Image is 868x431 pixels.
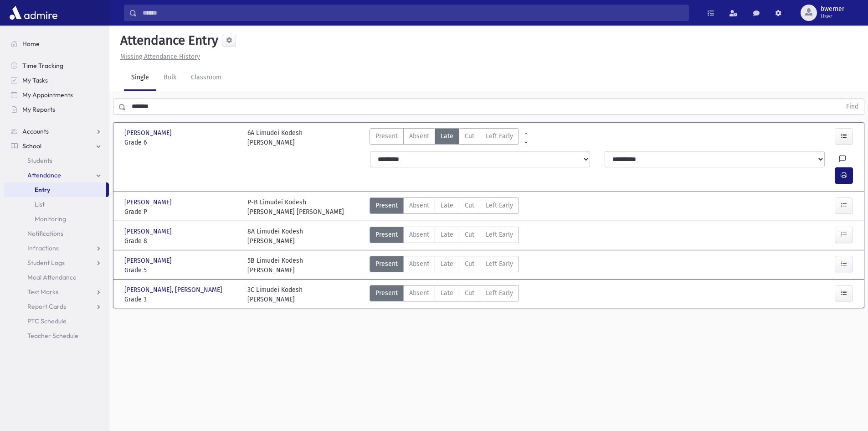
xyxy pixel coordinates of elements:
span: Left Early [486,201,513,210]
a: Notifications [4,226,109,241]
a: Students [4,153,109,168]
a: Report Cards [4,299,109,314]
span: Left Early [486,259,513,269]
span: Teacher Schedule [27,332,78,340]
span: Late [441,201,453,210]
span: Monitoring [35,215,66,223]
span: Absent [409,288,429,298]
a: School [4,139,109,153]
a: Accounts [4,124,109,139]
a: Time Tracking [4,58,109,73]
a: Student Logs [4,255,109,270]
span: Grade 8 [124,236,238,246]
span: Present [375,230,398,239]
a: My Reports [4,102,109,117]
span: Notifications [27,229,63,238]
a: Single [124,65,156,91]
span: Grade 5 [124,265,238,275]
span: Report Cards [27,302,66,311]
span: Left Early [486,230,513,239]
span: Late [441,288,453,298]
button: Find [841,99,864,114]
a: Classroom [184,65,229,91]
a: Attendance [4,168,109,182]
span: Absent [409,201,429,210]
div: AttTypes [370,128,519,147]
span: bwerner [821,5,844,13]
span: Infractions [27,244,59,252]
input: Search [137,5,688,21]
span: Grade 6 [124,138,238,147]
span: User [821,13,844,20]
div: AttTypes [370,227,519,246]
span: Present [375,201,398,210]
span: Present [375,259,398,269]
a: PTC Schedule [4,314,109,328]
span: [PERSON_NAME] [124,227,174,236]
a: Bulk [156,65,184,91]
a: Test Marks [4,285,109,299]
span: Entry [35,186,50,194]
a: My Appointments [4,88,109,102]
span: Grade P [124,207,238,217]
a: Infractions [4,241,109,255]
span: Accounts [22,127,49,135]
span: Cut [465,288,474,298]
span: Late [441,259,453,269]
a: My Tasks [4,73,109,88]
span: [PERSON_NAME], [PERSON_NAME] [124,285,224,295]
span: Cut [465,230,474,239]
span: Present [375,131,398,141]
span: Attendance [27,171,61,179]
a: Monitoring [4,212,109,226]
div: AttTypes [370,256,519,275]
span: Meal Attendance [27,273,77,281]
span: PTC Schedule [27,317,67,325]
div: 5B Limudei Kodesh [PERSON_NAME] [247,256,303,275]
span: School [22,142,41,150]
span: Time Tracking [22,62,63,70]
div: 6A Limudei Kodesh [PERSON_NAME] [247,128,303,147]
span: Test Marks [27,288,58,296]
a: Home [4,36,109,51]
div: AttTypes [370,285,519,304]
u: Missing Attendance History [120,53,200,61]
span: Late [441,230,453,239]
div: 8A Limudei Kodesh [PERSON_NAME] [247,227,303,246]
span: Cut [465,201,474,210]
div: 3C Limudei Kodesh [PERSON_NAME] [247,285,303,304]
span: [PERSON_NAME] [124,128,174,138]
div: AttTypes [370,197,519,217]
span: My Appointments [22,91,73,99]
a: List [4,197,109,212]
span: My Tasks [22,76,48,84]
span: Home [22,40,40,48]
span: Cut [465,259,474,269]
span: List [35,200,45,208]
span: Cut [465,131,474,141]
span: Absent [409,230,429,239]
span: [PERSON_NAME] [124,256,174,265]
span: Grade 3 [124,295,238,304]
span: Absent [409,131,429,141]
a: Teacher Schedule [4,328,109,343]
a: Entry [4,182,106,197]
img: AdmirePro [7,4,60,22]
span: Left Early [486,131,513,141]
span: [PERSON_NAME] [124,197,174,207]
div: P-B Limudei Kodesh [PERSON_NAME] [PERSON_NAME] [247,197,344,217]
span: Left Early [486,288,513,298]
a: Missing Attendance History [117,53,200,61]
span: Student Logs [27,259,65,267]
span: My Reports [22,105,55,114]
h5: Attendance Entry [117,33,218,48]
span: Students [27,156,52,165]
span: Absent [409,259,429,269]
a: Meal Attendance [4,270,109,285]
span: Present [375,288,398,298]
span: Late [441,131,453,141]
